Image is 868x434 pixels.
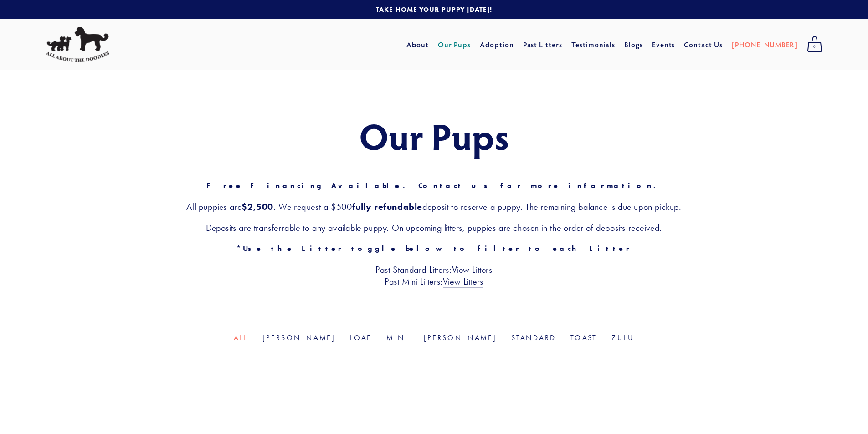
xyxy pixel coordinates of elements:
a: [PHONE_NUMBER] [732,36,798,53]
a: Standard [511,333,556,342]
a: View Litters [452,264,493,276]
h3: All puppies are . We request a $500 deposit to reserve a puppy. The remaining balance is due upon... [46,201,822,213]
a: Loaf [350,333,372,342]
a: All [234,333,248,342]
strong: $2,500 [241,201,273,212]
a: About [406,36,429,53]
a: Zulu [611,333,634,342]
a: [PERSON_NAME] [262,333,336,342]
a: Blogs [624,36,643,53]
a: Testimonials [571,36,616,53]
h3: Past Standard Litters: Past Mini Litters: [46,264,822,287]
a: Contact Us [684,36,723,53]
a: Toast [570,333,597,342]
span: 0 [807,41,822,53]
a: Events [652,36,675,53]
strong: fully refundable [352,201,423,212]
a: View Litters [443,276,483,288]
a: Our Pups [438,36,471,53]
a: Mini [386,333,409,342]
img: All About The Doodles [46,27,109,62]
h1: Our Pups [46,116,822,156]
strong: *Use the Litter toggle below to filter to each Litter [236,244,632,253]
a: Adoption [480,36,514,53]
strong: Free Financing Available. Contact us for more information. [206,181,662,190]
a: Past Litters [523,40,563,49]
a: [PERSON_NAME] [424,333,497,342]
a: 0 items in cart [802,33,827,56]
h3: Deposits are transferrable to any available puppy. On upcoming litters, puppies are chosen in the... [46,222,822,234]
